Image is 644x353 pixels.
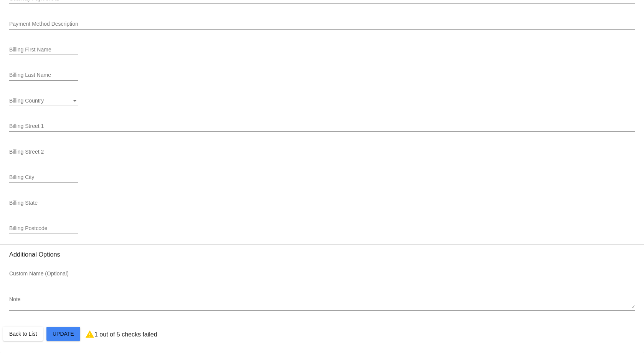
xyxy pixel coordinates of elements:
input: Billing Last Name [9,72,78,78]
input: Payment Method Description [9,21,635,27]
input: Billing City [9,174,78,181]
input: Billing State [9,200,635,206]
button: Update [46,327,80,341]
input: Custom Name (Optional) [9,271,78,277]
input: Billing Street 2 [9,149,635,155]
mat-icon: warning [85,330,94,339]
span: Update [53,331,74,337]
h3: Additional Options [9,251,635,258]
input: Billing Postcode [9,225,78,232]
mat-select: Billing Country [9,98,78,104]
button: Back to List [3,327,43,341]
p: 1 out of 5 checks failed [94,331,157,338]
input: Billing Street 1 [9,123,635,129]
span: Back to List [9,331,37,337]
input: Billing First Name [9,47,78,53]
span: Billing Country [9,98,44,104]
